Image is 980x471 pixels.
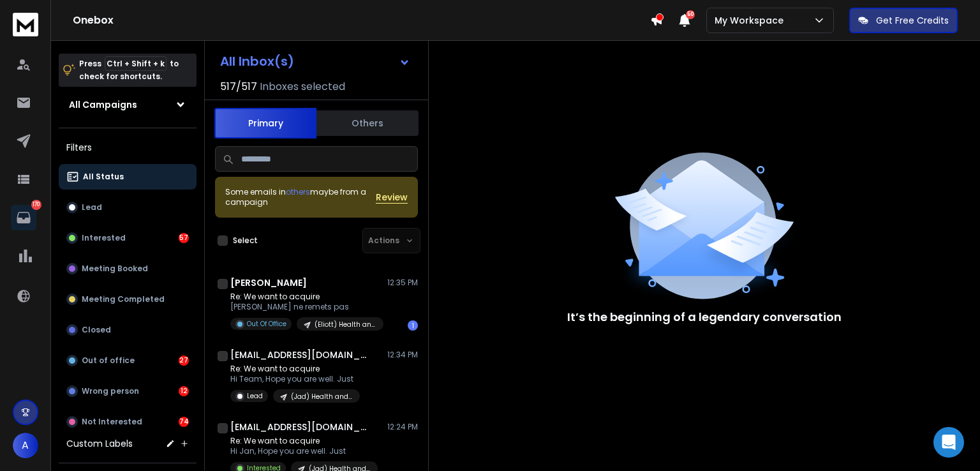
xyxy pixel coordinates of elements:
[82,202,102,213] p: Lead
[59,138,197,156] h3: Filters
[82,233,126,243] p: Interested
[59,164,197,190] button: All Status
[59,348,197,373] button: Out of office27
[66,437,133,450] h3: Custom Labels
[59,317,197,343] button: Closed
[59,378,197,404] button: Wrong person12
[230,302,383,312] p: [PERSON_NAME] ne remets pas
[11,205,36,230] a: 170
[179,233,189,243] div: 57
[179,417,189,427] div: 74
[59,195,197,220] button: Lead
[82,386,139,396] p: Wrong person
[73,13,650,28] h1: Onebox
[230,292,383,302] p: Re: We want to acquire
[79,57,179,83] p: Press to check for shortcuts.
[567,308,842,326] p: It’s the beginning of a legendary conversation
[69,98,137,111] h1: All Campaigns
[13,13,38,36] img: logo
[59,92,197,117] button: All Campaigns
[220,79,257,94] span: 517 / 517
[291,392,352,401] p: (Jad) Health and wellness brands Europe - 50k - 1m/month (Storeleads) p1
[82,417,142,427] p: Not Interested
[876,14,949,27] p: Get Free Credits
[315,320,376,329] p: (Eliott) Health and wellness brands Europe - 50k - 1m/month (Storeleads) p2
[715,14,789,27] p: My Workspace
[247,319,286,329] p: Out Of Office
[387,350,418,360] p: 12:34 PM
[230,348,371,361] h1: [EMAIL_ADDRESS][DOMAIN_NAME]
[247,391,263,401] p: Lead
[408,320,418,331] div: 1
[686,10,695,19] span: 50
[230,446,378,456] p: Hi Jan, Hope you are well. Just
[82,264,148,274] p: Meeting Booked
[230,276,307,289] h1: [PERSON_NAME]
[82,355,135,366] p: Out of office
[82,325,111,335] p: Closed
[59,287,197,312] button: Meeting Completed
[933,427,964,458] div: Open Intercom Messenger
[376,191,408,204] button: Review
[105,56,167,71] span: Ctrl + Shift + k
[260,79,345,94] h3: Inboxes selected
[230,364,360,374] p: Re: We want to acquire
[230,421,371,433] h1: [EMAIL_ADDRESS][DOMAIN_NAME]
[13,433,38,458] button: A
[179,386,189,396] div: 12
[59,225,197,251] button: Interested57
[220,55,294,68] h1: All Inbox(s)
[179,355,189,366] div: 27
[82,294,165,304] p: Meeting Completed
[286,186,310,197] span: others
[316,109,419,137] button: Others
[225,187,376,207] div: Some emails in maybe from a campaign
[214,108,316,138] button: Primary
[849,8,958,33] button: Get Free Credits
[59,256,197,281] button: Meeting Booked
[233,235,258,246] label: Select
[387,278,418,288] p: 12:35 PM
[83,172,124,182] p: All Status
[387,422,418,432] p: 12:24 PM
[210,49,420,74] button: All Inbox(s)
[230,436,378,446] p: Re: We want to acquire
[59,409,197,435] button: Not Interested74
[31,200,41,210] p: 170
[230,374,360,384] p: Hi Team, Hope you are well. Just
